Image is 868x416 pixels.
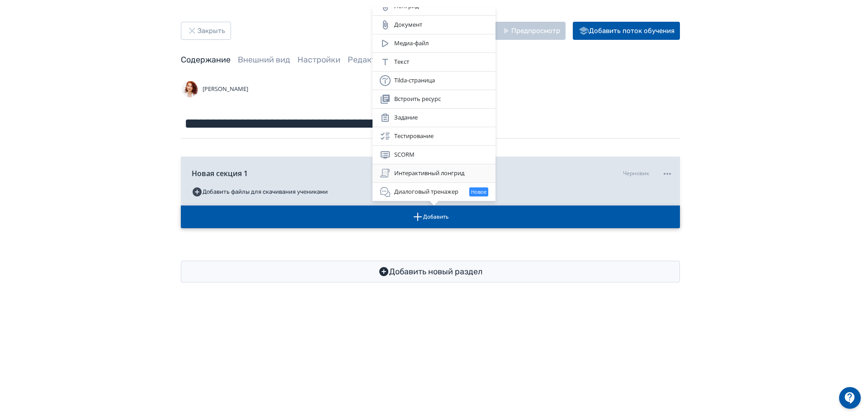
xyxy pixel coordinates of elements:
[380,112,488,123] div: Задание
[380,57,488,67] div: Текст
[380,186,488,197] div: Диалоговый тренажер
[380,38,488,49] div: Медиа-файл
[380,94,488,105] div: Встроить ресурс
[380,131,488,142] div: Тестирование
[380,19,488,30] div: Документ
[471,188,486,196] span: Новое
[380,168,488,179] div: Интерактивный лонгрид
[380,149,488,160] div: SCORM
[380,75,488,86] div: Tilda-страница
